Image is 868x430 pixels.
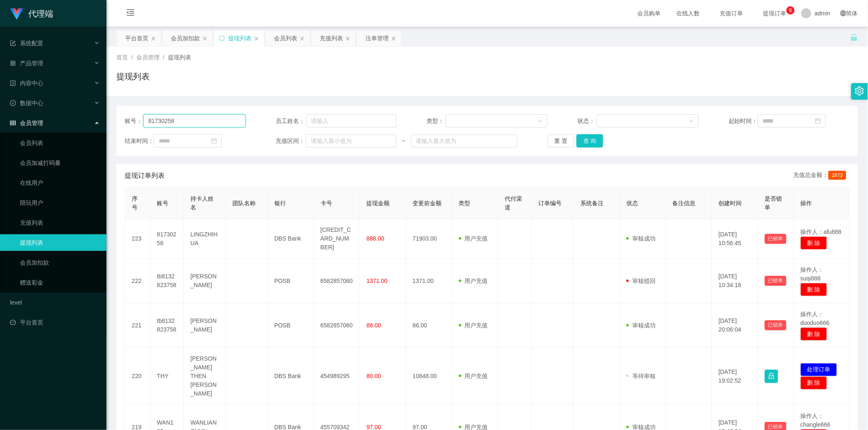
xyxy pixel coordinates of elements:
p: 9 [789,6,792,15]
i: 图标: calendar [211,138,217,144]
button: 处理订单 [801,363,837,376]
td: 6582857060 [314,259,360,303]
td: [DATE] 10:34:18 [712,259,758,303]
input: 请输入最大值为 [411,134,518,147]
a: 会员加减打码量 [20,155,100,171]
a: 会员加扣款 [20,254,100,271]
div: 充值总金额： [794,171,850,181]
span: 审核成功 [626,235,656,242]
span: 审核驳回 [626,278,656,284]
td: [PERSON_NAME] [184,303,226,348]
a: 在线用户 [20,174,100,191]
input: 请输入 [143,114,246,128]
div: 充值列表 [320,30,343,46]
td: 6582857060 [314,303,360,348]
span: 操作人：changle666 [801,413,831,428]
input: 请输入 [306,114,397,128]
button: 图标: lock [765,370,778,383]
span: 系统备注 [580,200,604,206]
span: 提现金额 [367,200,390,206]
div: 会员列表 [274,30,297,46]
a: 提现列表 [20,234,100,251]
i: 图标: close [151,36,156,41]
i: 图标: close [345,36,350,41]
a: level [10,294,100,311]
span: 卡号 [321,200,332,206]
span: 是否锁单 [765,195,782,211]
span: 员工姓名： [276,117,306,125]
td: DBS Bank [268,219,314,259]
span: / [163,54,165,61]
span: 用户充值 [459,235,488,242]
a: 会员列表 [20,135,100,151]
i: 图标: calendar [815,118,821,124]
td: [DATE] 19:02:52 [712,348,758,405]
i: 图标: close [202,36,207,41]
td: [CREDIT_CARD_NUMBER] [314,219,360,259]
i: 图标: unlock [851,34,858,41]
button: 重 置 [547,134,574,147]
span: 起始时间： [729,117,758,125]
span: 1673 [829,171,846,180]
span: 代付渠道 [505,195,523,211]
div: 提现列表 [228,30,252,46]
i: 图标: sync [219,35,225,41]
i: 图标: table [10,120,16,126]
span: 在线人数 [673,10,704,16]
input: 请输入最小值为 [306,134,397,147]
span: 等待审核 [626,373,656,379]
td: POSB [268,303,314,348]
td: 71903.00 [406,219,452,259]
span: 操作人：afu888 [801,229,842,235]
span: 数据中心 [10,100,43,106]
td: [DATE] 10:56:45 [712,219,758,259]
span: 结束时间： [125,137,154,145]
span: 80.00 [367,373,381,379]
a: 赠送彩金 [20,274,100,291]
td: [DATE] 20:06:04 [712,303,758,348]
i: 图标: appstore-o [10,60,16,66]
span: 会员管理 [10,120,43,126]
span: 产品管理 [10,60,43,66]
td: THY [150,348,184,405]
td: 220 [125,348,150,405]
h1: 代理端 [28,0,53,27]
td: 1371.00 [406,259,452,303]
a: 代理端 [10,10,53,17]
a: 图标: dashboard平台首页 [10,314,100,331]
a: 充值列表 [20,214,100,231]
td: [PERSON_NAME] THEN [PERSON_NAME] [184,348,226,405]
button: 已锁单 [765,234,787,244]
span: 持卡人姓名 [190,195,214,211]
i: 图标: down [689,118,694,124]
span: 提现列表 [168,54,191,61]
span: 用户充值 [459,278,488,284]
span: 操作人：suqi888 [801,266,824,282]
i: 图标: close [254,36,259,41]
i: 图标: menu-fold [116,0,145,27]
span: 操作 [801,200,812,206]
span: 状态 [626,200,638,206]
i: 图标: down [538,118,542,124]
span: 类型 [459,200,471,206]
span: 类型： [427,117,446,125]
td: 454989295 [314,348,360,405]
span: 提现订单列表 [125,171,165,181]
span: 账号： [125,117,143,125]
td: DBS Bank [268,348,314,405]
i: 图标: global [841,10,846,16]
button: 删 除 [801,376,827,390]
span: 状态： [578,117,597,125]
sup: 9 [787,6,795,15]
span: ~ [397,137,411,145]
td: 222 [125,259,150,303]
span: 变更前金额 [413,200,442,206]
span: 86.00 [367,322,381,329]
span: / [131,54,133,61]
span: 账号 [157,200,169,206]
span: 1371.00 [367,278,388,284]
span: 提现订单 [759,10,791,16]
span: 备注信息 [673,200,696,206]
td: 10848.00 [406,348,452,405]
i: 图标: profile [10,80,16,86]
